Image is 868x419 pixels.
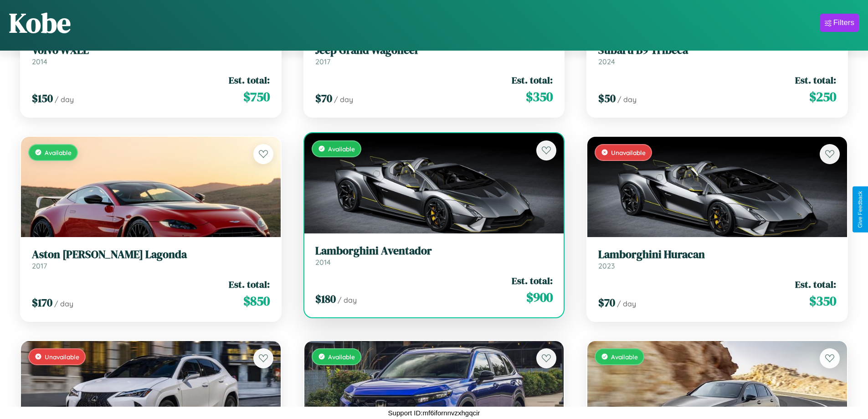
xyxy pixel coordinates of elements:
[32,44,270,57] h3: Volvo WXLL
[315,291,336,306] span: $ 180
[315,244,553,258] h3: Lamborghini Aventador
[229,278,270,291] span: Est. total:
[809,292,836,310] span: $ 350
[32,248,270,261] h3: Aston [PERSON_NAME] Lagonda
[598,91,616,106] span: $ 50
[32,44,270,66] a: Volvo WXLL2014
[526,288,553,306] span: $ 900
[338,295,357,305] span: / day
[598,44,836,66] a: Subaru B9 Tribeca2024
[315,244,553,267] a: Lamborghini Aventador2014
[512,274,553,287] span: Est. total:
[32,248,270,270] a: Aston [PERSON_NAME] Lagonda2017
[243,88,270,106] span: $ 750
[512,73,553,87] span: Est. total:
[9,4,71,41] h1: Kobe
[32,261,47,270] span: 2017
[617,95,637,104] span: / day
[55,95,74,104] span: / day
[334,95,353,104] span: / day
[598,248,836,261] h3: Lamborghini Huracan
[795,73,836,87] span: Est. total:
[45,149,72,156] span: Available
[611,353,638,361] span: Available
[388,407,480,419] p: Support ID: mf6ifornnvzxhgqcir
[32,57,47,66] span: 2014
[809,88,836,106] span: $ 250
[315,91,332,106] span: $ 70
[32,295,52,310] span: $ 170
[617,299,636,308] span: / day
[598,248,836,270] a: Lamborghini Huracan2023
[598,295,615,310] span: $ 70
[243,292,270,310] span: $ 850
[229,73,270,87] span: Est. total:
[526,88,553,106] span: $ 350
[833,18,854,27] div: Filters
[328,353,355,361] span: Available
[45,353,79,361] span: Unavailable
[820,14,859,32] button: Filters
[54,299,73,308] span: / day
[598,57,615,66] span: 2024
[598,261,615,270] span: 2023
[598,44,836,57] h3: Subaru B9 Tribeca
[328,145,355,153] span: Available
[795,278,836,291] span: Est. total:
[32,91,53,106] span: $ 150
[857,191,863,228] div: Give Feedback
[315,57,330,66] span: 2017
[315,258,331,267] span: 2014
[315,44,553,66] a: Jeep Grand Wagoneer2017
[315,44,553,57] h3: Jeep Grand Wagoneer
[611,149,646,156] span: Unavailable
